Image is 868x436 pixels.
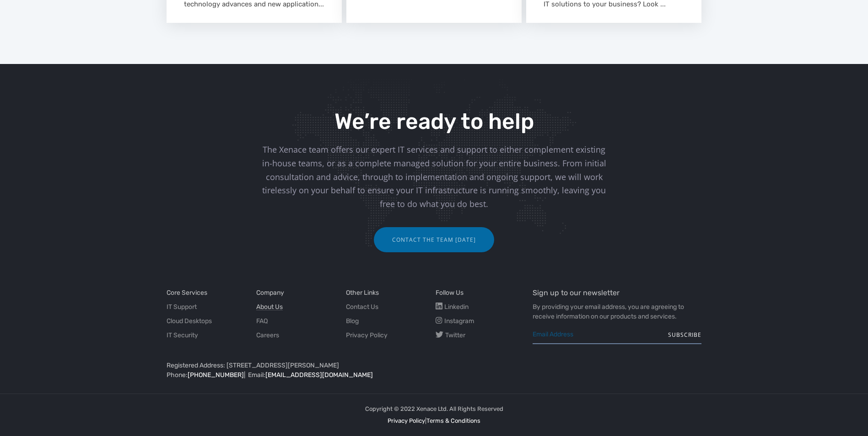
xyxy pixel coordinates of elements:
div: Copyright © 2022 Xenace Ltd. All Rights Reserved | [365,403,503,427]
a: Privacy Policy [388,417,425,424]
a: IT Support [167,302,197,312]
a: [EMAIL_ADDRESS][DOMAIN_NAME] [265,371,373,379]
a: Company [256,288,284,298]
span: Twitter [445,331,465,339]
div: The Xenace team offers our expert IT services and support to either complement existing in-house ... [258,143,610,211]
a: Terms & Conditions [426,417,480,424]
span: Instagram [444,317,474,325]
input: Email Address [533,326,702,344]
a: FAQ [256,316,268,326]
a: Contact the team [DATE] [374,227,494,252]
a: IT Security [167,330,198,340]
a: Cloud Desktops [167,316,212,326]
p: Sign up to our newsletter [533,288,702,298]
a: Instagram [436,316,474,326]
p: Registered Address: [STREET_ADDRESS][PERSON_NAME] Phone: | Email: [167,361,519,380]
a: Blog [346,316,359,326]
a: Linkedin [436,302,469,312]
a: [PHONE_NUMBER] [188,371,244,379]
a: Follow Us [436,288,464,298]
a: Privacy Policy [346,330,388,340]
a: Twitter [436,330,465,340]
a: Core Services [167,288,207,298]
input: SUBSCRIBE [668,326,701,344]
p: By providing your email address, you are agreeing to receive information on our products and serv... [533,302,702,321]
a: Other Links [346,288,379,298]
a: Careers [256,330,279,340]
h3: We’re ready to help [258,110,610,134]
span: Linkedin [444,303,469,311]
a: About Us [256,302,283,312]
a: Contact Us [346,302,378,312]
